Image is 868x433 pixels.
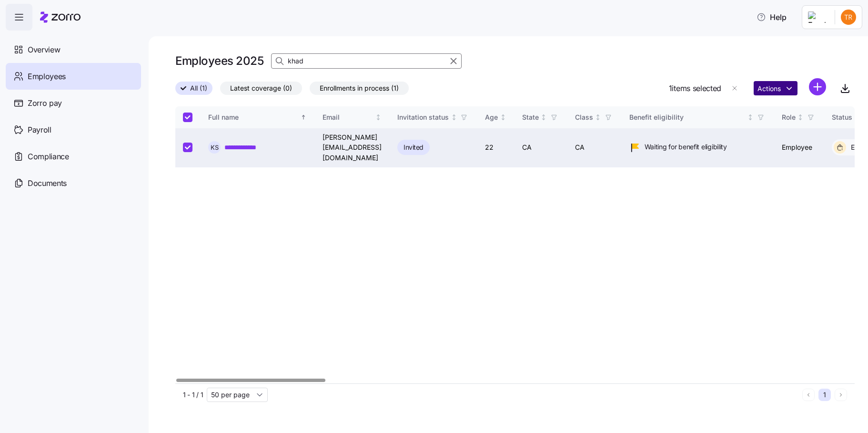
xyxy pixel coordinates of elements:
div: Full name [208,112,299,123]
span: 1 - 1 / 1 [183,390,203,400]
img: 9f08772f748d173b6a631cba1b0c6066 [841,10,856,25]
span: All (1) [190,82,207,94]
div: Sorted ascending [300,114,307,121]
a: Employees [6,63,141,90]
a: Zorro pay [6,90,141,116]
span: Enrollments in process (1) [320,82,399,94]
th: Full nameSorted ascending [201,106,315,128]
span: Overview [28,44,60,56]
div: Email [323,112,373,123]
span: K S [211,144,219,151]
div: Not sorted [375,114,382,121]
td: CA [515,128,567,167]
svg: add icon [809,78,826,95]
th: ClassNot sorted [567,106,622,128]
span: Compliance [28,151,69,163]
div: Not sorted [500,114,506,121]
td: Employee [774,128,824,167]
input: Select all records [183,113,192,122]
span: 1 items selected [669,82,721,94]
span: Latest coverage (0) [230,82,292,94]
span: Documents [28,177,67,189]
div: Age [485,112,498,123]
span: Zorro pay [28,97,62,109]
span: Invited [404,142,424,153]
th: AgeNot sorted [477,106,515,128]
th: EmailNot sorted [315,106,390,128]
th: StateNot sorted [515,106,567,128]
div: Not sorted [451,114,457,121]
button: Previous page [802,389,815,401]
div: Not sorted [747,114,754,121]
img: Employer logo [808,11,827,23]
span: Payroll [28,124,51,136]
div: Not sorted [540,114,547,121]
span: Actions [757,85,781,92]
td: CA [567,128,622,167]
th: RoleNot sorted [774,106,824,128]
button: Next page [835,389,847,401]
a: Documents [6,170,141,196]
div: Class [575,112,593,123]
div: Invitation status [397,112,449,123]
div: Not sorted [797,114,804,121]
h1: Employees 2025 [175,53,263,68]
input: Search Employees [271,53,462,69]
th: Invitation statusNot sorted [390,106,477,128]
td: [PERSON_NAME][EMAIL_ADDRESS][DOMAIN_NAME] [315,128,390,167]
a: Compliance [6,143,141,170]
a: Payroll [6,116,141,143]
div: Not sorted [595,114,601,121]
span: Waiting for benefit eligibility [645,142,727,152]
span: Help [757,11,787,23]
button: Actions [754,81,797,95]
div: State [522,112,539,123]
button: 1 [818,389,831,401]
span: Employees [28,71,66,82]
a: Overview [6,36,141,63]
td: 22 [477,128,515,167]
button: Help [749,8,794,27]
input: Select record 1 [183,143,192,152]
th: Benefit eligibilityNot sorted [622,106,774,128]
div: Role [782,112,796,123]
div: Benefit eligibility [629,112,746,123]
